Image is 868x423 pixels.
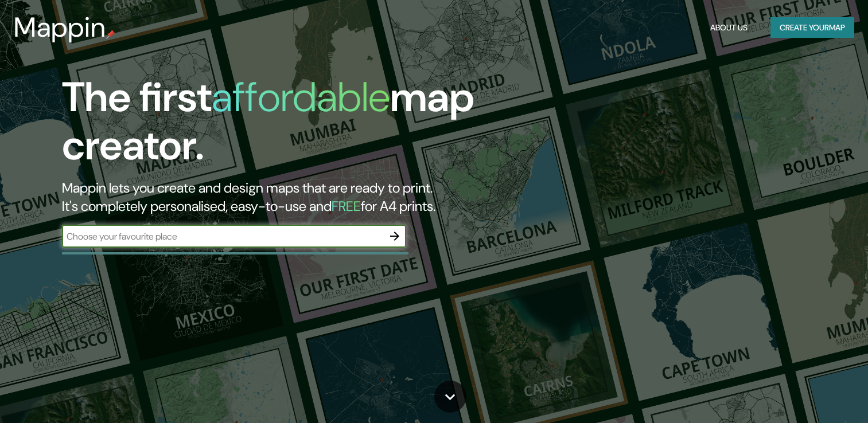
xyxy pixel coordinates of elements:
button: Create yourmap [770,17,854,38]
h2: Mappin lets you create and design maps that are ready to print. It's completely personalised, eas... [62,179,496,216]
h1: affordable [212,70,390,124]
h5: FREE [332,197,361,215]
h1: The first map creator. [62,73,496,179]
button: About Us [706,17,752,38]
img: mappin-pin [106,30,115,39]
h3: Mappin [14,11,106,44]
input: Choose your favourite place [62,230,383,243]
